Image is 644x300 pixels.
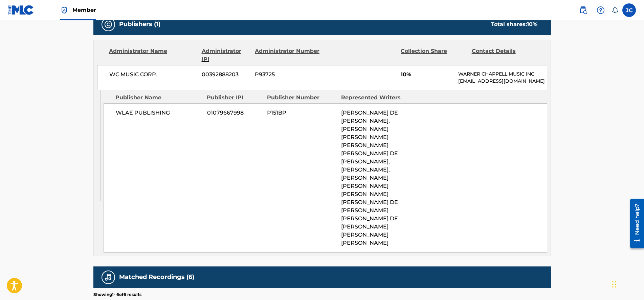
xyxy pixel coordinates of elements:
[60,6,68,14] img: Top Rightsholder
[72,6,96,14] span: Member
[207,109,262,117] span: 01079667998
[255,71,320,79] span: P93725
[612,274,616,295] div: Arrastrar
[109,71,197,79] span: WC MUSIC CORP.
[116,109,202,117] span: WLAE PUBLISHING
[115,94,202,102] div: Publisher Name
[119,273,194,281] h5: Matched Recordings (6)
[579,6,587,14] img: search
[119,20,160,28] h5: Publishers (1)
[93,292,141,298] p: Showing 1 - 6 of 6 results
[612,7,618,14] div: Notifications
[341,94,410,102] div: Represented Writers
[491,20,537,28] div: Total shares:
[202,47,250,63] div: Administrator IPI
[207,94,262,102] div: Publisher IPI
[104,273,112,281] img: Matched Recordings
[594,3,607,17] div: Help
[527,21,537,27] span: 10 %
[267,94,336,102] div: Publisher Number
[597,6,605,14] img: help
[341,109,398,246] span: [PERSON_NAME] DE [PERSON_NAME], [PERSON_NAME] [PERSON_NAME] [PERSON_NAME] [PERSON_NAME] DE [PERSO...
[610,267,644,300] div: Widget de chat
[202,71,250,79] span: 00392888203
[625,196,644,251] iframe: Resource Center
[576,3,590,17] a: Public Search
[622,3,636,17] div: User Menu
[109,47,197,63] div: Administrator Name
[458,71,547,78] p: WARNER CHAPPELL MUSIC INC
[610,267,644,300] iframe: Chat Widget
[255,47,320,63] div: Administrator Number
[401,71,453,79] span: 10%
[472,47,537,63] div: Contact Details
[267,109,336,117] span: P151BP
[458,78,547,85] p: [EMAIL_ADDRESS][DOMAIN_NAME]
[8,5,34,15] img: MLC Logo
[104,20,112,28] img: Publishers
[401,47,466,63] div: Collection Share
